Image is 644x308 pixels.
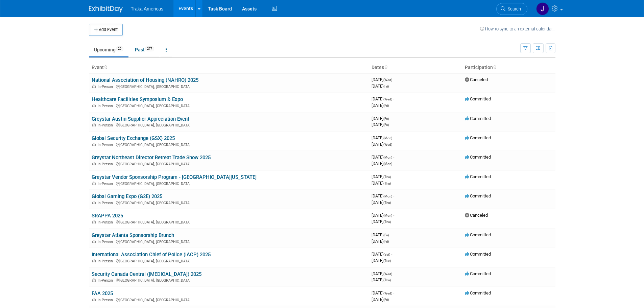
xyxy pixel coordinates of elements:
span: - [393,193,394,198]
span: (Mon) [383,162,392,166]
span: (Tue) [383,259,391,263]
a: Past277 [130,43,159,56]
span: [DATE] [372,96,394,101]
a: Healthcare Facilities Symposium & Expo [92,96,183,102]
span: [DATE] [372,239,389,244]
th: Dates [369,62,462,73]
span: (Wed) [383,97,392,101]
span: Committed [465,193,491,198]
span: [DATE] [372,258,391,263]
a: Greystar Austin Supplier Appreciation Event [92,116,189,122]
span: [DATE] [372,277,391,282]
span: Committed [465,116,491,121]
span: Traka Americas [131,6,164,11]
img: In-Person Event [92,123,96,126]
th: Participation [462,62,555,73]
div: [GEOGRAPHIC_DATA], [GEOGRAPHIC_DATA] [92,200,366,205]
span: - [393,213,394,218]
span: (Thu) [383,278,391,282]
span: [DATE] [372,84,389,89]
img: In-Person Event [92,162,96,165]
span: (Fri) [383,85,389,88]
a: Sort by Start Date [384,65,387,70]
span: [DATE] [372,103,389,108]
span: (Thu) [383,182,391,185]
span: Committed [465,155,491,160]
span: [DATE] [372,142,392,147]
img: In-Person Event [92,104,96,107]
span: [DATE] [372,297,389,302]
span: [DATE] [372,161,392,166]
span: In-Person [98,298,115,302]
button: Add Event [89,24,123,36]
span: (Thu) [383,201,391,205]
span: Committed [465,252,491,257]
span: In-Person [98,123,115,127]
span: - [393,77,394,82]
span: (Mon) [383,214,392,217]
a: SRAPPA 2025 [92,213,123,219]
img: ExhibitDay [89,6,123,13]
a: Upcoming29 [89,43,128,56]
span: [DATE] [372,77,394,82]
span: (Mon) [383,156,392,159]
span: 277 [145,46,154,51]
th: Event [89,62,369,73]
img: In-Person Event [92,278,96,282]
span: - [391,252,392,257]
span: Canceled [465,213,488,218]
div: [GEOGRAPHIC_DATA], [GEOGRAPHIC_DATA] [92,181,366,186]
span: Committed [465,174,491,179]
span: (Wed) [383,78,392,82]
span: - [393,290,394,295]
span: - [393,155,394,160]
span: - [392,174,393,179]
a: National Association of Housing (NAHRO) 2025 [92,77,198,83]
div: [GEOGRAPHIC_DATA], [GEOGRAPHIC_DATA] [92,122,366,127]
img: In-Person Event [92,220,96,223]
span: (Fri) [383,123,389,127]
span: [DATE] [372,193,394,198]
a: Greystar Northeast Director Retreat Trade Show 2025 [92,155,211,161]
img: In-Person Event [92,259,96,262]
span: In-Person [98,278,115,283]
a: Global Gaming Expo (G2E) 2025 [92,193,162,199]
span: (Wed) [383,291,392,295]
span: (Thu) [383,175,391,179]
span: - [393,271,394,276]
a: Sort by Participation Type [493,65,496,70]
img: In-Person Event [92,85,96,88]
span: Committed [465,271,491,276]
span: Committed [465,96,491,101]
span: (Fri) [383,233,389,237]
div: [GEOGRAPHIC_DATA], [GEOGRAPHIC_DATA] [92,219,366,224]
a: How to sync to an external calendar... [480,26,555,31]
span: (Wed) [383,272,392,276]
img: In-Person Event [92,201,96,204]
span: (Mon) [383,194,392,198]
span: [DATE] [372,155,394,160]
span: In-Person [98,182,115,186]
span: (Sat) [383,253,390,256]
span: (Wed) [383,143,392,146]
div: [GEOGRAPHIC_DATA], [GEOGRAPHIC_DATA] [92,161,366,166]
span: [DATE] [372,252,392,257]
span: [DATE] [372,290,394,295]
span: (Fri) [383,104,389,108]
span: [DATE] [372,232,391,237]
img: Jamie Saenz [536,2,549,15]
span: (Fri) [383,298,389,302]
div: [GEOGRAPHIC_DATA], [GEOGRAPHIC_DATA] [92,297,366,302]
img: In-Person Event [92,182,96,185]
span: [DATE] [372,271,394,276]
a: Global Security Exchange (GSX) 2025 [92,135,175,141]
a: International Association Chief of Police (IACP) 2025 [92,252,211,258]
span: Canceled [465,77,488,82]
div: [GEOGRAPHIC_DATA], [GEOGRAPHIC_DATA] [92,258,366,263]
img: In-Person Event [92,143,96,146]
span: [DATE] [372,181,391,186]
a: Security Canada Central ([MEDICAL_DATA]) 2025 [92,271,201,277]
a: Sort by Event Name [104,65,107,70]
span: [DATE] [372,174,393,179]
a: Greystar Atlanta Sponsorship Brunch [92,232,174,238]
